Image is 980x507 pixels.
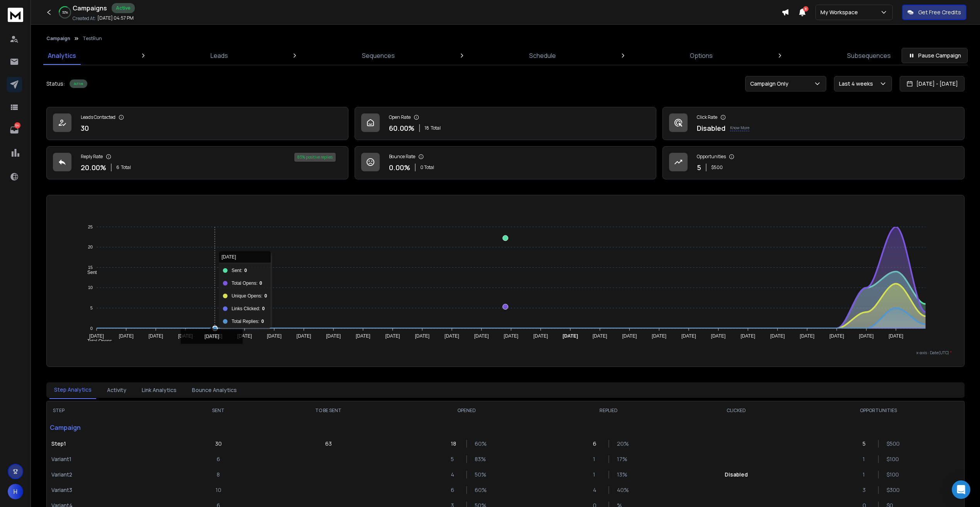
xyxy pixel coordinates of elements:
p: Analytics [48,51,76,60]
p: 30 [81,123,89,134]
tspan: [DATE] [593,333,607,339]
tspan: 25 [88,225,93,229]
th: CLICKED [680,401,793,420]
p: 83 % [475,455,482,463]
tspan: [DATE] [297,333,311,339]
div: Active [112,3,135,13]
a: Open Rate60.00%18Total [355,107,657,140]
th: STEP [47,401,175,420]
p: 6 [593,440,601,448]
p: 4 [451,471,459,478]
tspan: [DATE] [889,333,904,339]
p: 1 [593,455,601,463]
p: $ 100 [887,471,894,478]
p: $ 500 [887,440,894,448]
span: 18 [425,125,429,131]
tspan: [DATE] [356,333,370,339]
tspan: 5 [90,306,93,310]
p: Disabled [697,123,725,134]
tspan: [DATE] [385,333,400,339]
p: Created At: [73,15,96,22]
tspan: [DATE] [652,333,666,339]
p: Sequences [362,51,395,60]
p: 0 Total [420,164,434,171]
a: Sequences [357,46,399,65]
img: logo [8,8,23,22]
p: 1 [863,471,870,478]
h1: Campaigns [73,3,107,13]
p: Click Rate [697,114,717,120]
tspan: [DATE] [829,333,844,339]
tspan: [DATE] [237,333,252,339]
p: 60.00 % [389,123,414,134]
tspan: [DATE] [326,333,341,339]
button: Get Free Credits [902,5,966,20]
p: TestRun [83,35,102,42]
p: $ 300 [887,486,894,494]
tspan: [DATE] [504,333,518,339]
tspan: [DATE] [800,333,815,339]
tspan: [DATE] [741,333,755,339]
p: Reply Rate [81,154,103,160]
tspan: [DATE] [474,333,489,339]
div: Open Intercom Messenger [952,480,970,499]
p: x-axis : Date(UTC) [59,350,952,356]
tspan: [DATE] [89,333,104,339]
p: Campaign Only [750,80,791,88]
p: $ 500 [711,164,723,171]
p: Get Free Credits [918,8,961,16]
div: 83 % positive replies [294,153,336,162]
span: Sent [82,270,97,275]
tspan: [DATE] [148,333,163,339]
tspan: [DATE] [562,333,578,339]
tspan: [DATE] [622,333,637,339]
a: Analytics [43,46,81,65]
tspan: 10 [88,285,93,290]
p: Disabled [725,471,748,478]
p: 60 % [475,440,482,448]
button: [DATE] - [DATE] [900,76,965,91]
span: Total [121,164,131,171]
p: 8 [217,471,220,478]
p: 6 [451,486,459,494]
tspan: [DATE] [445,333,459,339]
p: Status: [46,80,65,88]
p: Variant 1 [51,455,171,463]
p: Leads [211,51,228,60]
tspan: [DATE] [178,333,193,339]
tspan: [DATE] [119,333,134,339]
tspan: [DATE] [859,333,874,339]
tspan: [DATE] [681,333,696,339]
th: TO BE SENT [262,401,396,420]
a: Leads Contacted30 [46,107,348,140]
p: 5 [697,162,701,173]
p: 1 [593,471,601,478]
p: 5 [451,455,459,463]
a: Bounce Rate0.00%0 Total [355,146,657,179]
th: OPPORTUNITIES [793,401,964,420]
th: REPLIED [538,401,680,420]
p: 5 [863,440,870,448]
button: Activity [102,382,131,399]
p: Know More [730,125,749,131]
p: 20 % [617,440,625,448]
p: Step 1 [51,440,171,448]
a: Click RateDisabledKnow More [662,107,965,140]
p: 20.00 % [81,162,106,173]
p: 30 [215,440,222,448]
a: Schedule [525,46,560,65]
tspan: [DATE] [208,333,222,339]
p: Variant 2 [51,471,171,478]
tspan: [DATE] [267,333,282,339]
p: Variant 3 [51,486,171,494]
button: Step Analytics [49,381,96,399]
p: Opportunities [697,154,726,160]
tspan: [DATE] [770,333,785,339]
tspan: [DATE] [711,333,726,339]
p: Campaign [47,420,175,435]
p: Bounce Rate [389,154,415,160]
p: 0.00 % [389,162,410,173]
th: OPENED [396,401,538,420]
p: Schedule [529,51,556,60]
a: Reply Rate20.00%6Total83% positive replies [46,146,348,179]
